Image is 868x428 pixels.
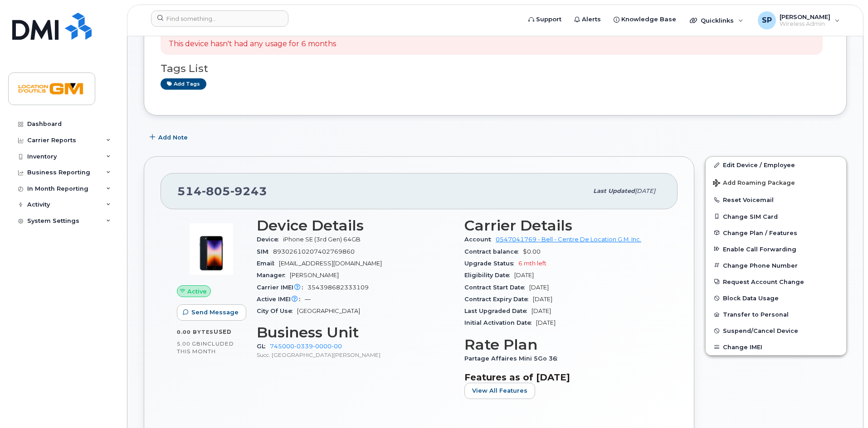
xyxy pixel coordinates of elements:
[257,248,273,255] span: SIM
[706,208,846,225] button: Change SIM Card
[169,39,336,49] p: This device hasn't had any usage for 6 months
[161,63,830,74] h3: Tags List
[607,10,683,29] a: Knowledge Base
[582,15,601,24] span: Alerts
[191,308,239,317] span: Send Message
[533,296,552,303] span: [DATE]
[723,327,798,334] span: Suspend/Cancel Device
[257,236,283,243] span: Device
[706,306,846,322] button: Transfer to Personal
[214,328,232,335] span: used
[257,217,454,234] h3: Device Details
[270,343,342,350] a: 745000-0339-0000-00
[706,192,846,208] button: Reset Voicemail
[723,245,796,252] span: Enable Call Forwarding
[257,324,454,341] h3: Business Unit
[290,272,339,279] span: [PERSON_NAME]
[257,308,297,314] span: City Of Use
[523,248,541,255] span: $0.00
[464,372,661,383] h3: Features as of [DATE]
[177,304,246,321] button: Send Message
[177,329,214,335] span: 0.00 Bytes
[230,184,267,198] span: 9243
[472,386,527,395] span: View All Features
[593,188,635,194] span: Last updated
[151,10,288,27] input: Find something...
[257,296,305,303] span: Active IMEI
[464,260,518,267] span: Upgrade Status
[706,257,846,274] button: Change Phone Number
[518,260,546,267] span: 6 mth left
[257,272,290,279] span: Manager
[706,290,846,306] button: Block Data Usage
[683,11,750,29] div: Quicklinks
[257,284,307,291] span: Carrier IMEI
[635,188,655,194] span: [DATE]
[297,308,360,314] span: [GEOGRAPHIC_DATA]
[464,337,661,353] h3: Rate Plan
[464,355,562,362] span: Partage Affaires Mini 5Go 36
[706,322,846,339] button: Suspend/Cancel Device
[536,15,561,24] span: Support
[464,248,523,255] span: Contract balance
[283,236,361,243] span: iPhone SE (3rd Gen) 64GB
[464,383,535,399] button: View All Features
[496,236,641,243] a: 0547041769 - Bell - Centre De Location G.M. Inc.
[184,222,239,276] img: image20231002-3703462-1angbar.jpeg
[464,272,514,279] span: Eligibility Date
[257,351,454,359] p: Succ. [GEOGRAPHIC_DATA][PERSON_NAME]
[706,173,846,192] button: Add Roaming Package
[532,308,551,314] span: [DATE]
[780,13,830,20] span: [PERSON_NAME]
[536,319,556,326] span: [DATE]
[464,296,533,303] span: Contract Expiry Date
[529,284,549,291] span: [DATE]
[177,341,201,347] span: 5.00 GB
[701,17,734,24] span: Quicklinks
[161,78,206,90] a: Add tags
[514,272,534,279] span: [DATE]
[464,236,496,243] span: Account
[273,248,355,255] span: 89302610207402769860
[257,343,270,350] span: GL
[464,217,661,234] h3: Carrier Details
[305,296,311,303] span: —
[780,20,830,28] span: Wireless Admin
[187,287,207,296] span: Active
[307,284,369,291] span: 354398682333109
[706,157,846,173] a: Edit Device / Employee
[723,229,797,236] span: Change Plan / Features
[706,339,846,355] button: Change IMEI
[464,308,532,314] span: Last Upgraded Date
[568,10,607,29] a: Alerts
[621,15,676,24] span: Knowledge Base
[202,184,230,198] span: 805
[522,10,568,29] a: Support
[706,225,846,241] button: Change Plan / Features
[762,15,772,26] span: SP
[144,129,195,145] button: Add Note
[751,11,846,29] div: Sumit Patel
[713,179,795,188] span: Add Roaming Package
[464,319,536,326] span: Initial Activation Date
[158,133,188,142] span: Add Note
[279,260,382,267] span: [EMAIL_ADDRESS][DOMAIN_NAME]
[706,274,846,290] button: Request Account Change
[257,260,279,267] span: Email
[177,340,234,355] span: included this month
[706,241,846,257] button: Enable Call Forwarding
[464,284,529,291] span: Contract Start Date
[177,184,267,198] span: 514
